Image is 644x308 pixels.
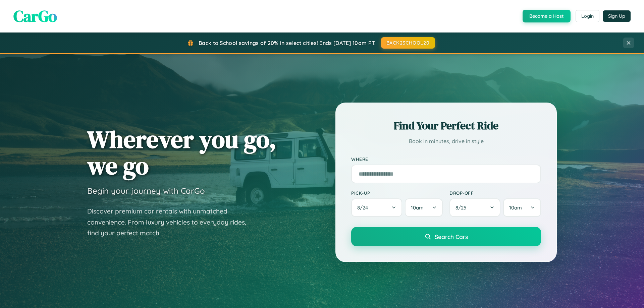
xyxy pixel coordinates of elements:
span: 8 / 24 [357,204,371,211]
span: Search Cars [435,233,468,240]
label: Pick-up [351,190,443,196]
h1: Wherever you go, we go [87,126,276,179]
h3: Begin your journey with CarGo [87,186,205,196]
button: Become a Host [523,10,571,22]
span: 8 / 25 [455,204,470,211]
label: Where [351,156,541,162]
p: Book in minutes, drive in style [351,136,541,146]
span: CarGo [13,5,57,27]
span: 10am [411,204,424,211]
button: 10am [503,198,541,217]
button: 8/25 [449,198,500,217]
button: Sign Up [603,10,631,22]
h2: Find Your Perfect Ride [351,118,541,133]
label: Drop-off [449,190,541,196]
span: 10am [509,204,522,211]
button: Search Cars [351,227,541,246]
button: 8/24 [351,198,402,217]
p: Discover premium car rentals with unmatched convenience. From luxury vehicles to everyday rides, ... [87,206,255,239]
button: Login [576,10,599,22]
button: 10am [405,198,443,217]
span: Back to School savings of 20% in select cities! Ends [DATE] 10am PT. [199,40,376,46]
button: BACK2SCHOOL20 [381,37,435,49]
